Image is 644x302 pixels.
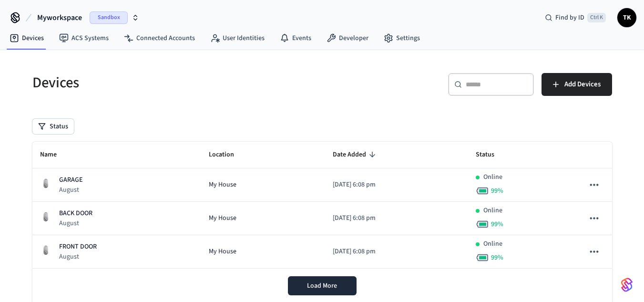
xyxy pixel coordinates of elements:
span: TK [618,9,635,26]
p: GARAGE [59,175,82,185]
span: Find by ID [555,13,584,22]
a: Developer [319,30,376,47]
a: Connected Accounts [116,30,203,47]
span: My House [209,180,236,190]
a: ACS Systems [51,30,116,47]
span: Load More [307,281,337,291]
a: User Identities [203,30,272,47]
span: Name [40,147,69,162]
p: [DATE] 6:08 pm [333,213,460,223]
span: Status [476,147,507,162]
span: My House [209,213,236,223]
span: Add Devices [564,78,601,91]
img: August Wifi Smart Lock 3rd Gen, Silver, Front [40,177,51,189]
img: August Wifi Smart Lock 3rd Gen, Silver, Front [40,211,51,222]
p: [DATE] 6:08 pm [333,180,460,190]
table: sticky table [32,142,612,269]
button: Add Devices [542,73,612,96]
span: 99 % [491,186,503,196]
img: August Wifi Smart Lock 3rd Gen, Silver, Front [40,244,51,256]
span: 99 % [491,219,503,229]
p: August [59,185,82,195]
span: Sandbox [90,11,128,24]
a: Devices [2,30,51,47]
button: Status [32,119,74,134]
p: Online [483,172,502,182]
button: TK [617,8,636,27]
div: Find by IDCtrl K [537,9,613,26]
a: Events [272,30,319,47]
p: [DATE] 6:08 pm [333,247,460,257]
a: Settings [376,30,428,47]
p: Online [483,206,502,216]
button: Load More [288,276,357,295]
p: BACK DOOR [59,208,92,219]
span: Date Added [333,147,378,162]
p: August [59,252,97,261]
h5: Devices [32,73,317,93]
span: 99 % [491,253,503,262]
span: My House [209,247,236,257]
p: Online [483,239,502,249]
span: Location [209,147,246,162]
p: FRONT DOOR [59,242,97,252]
span: Myworkspace [37,12,82,23]
p: August [59,219,92,228]
img: SeamLogoGradient.69752ec5.svg [621,277,633,292]
span: Ctrl K [587,13,606,22]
